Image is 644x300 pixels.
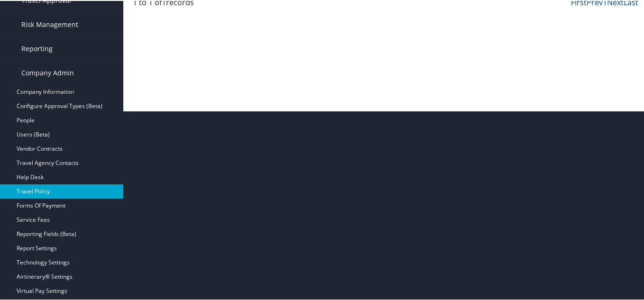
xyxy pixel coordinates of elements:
span: Company Admin [21,60,74,84]
span: Reporting [21,36,53,60]
span: Risk Management [21,12,78,36]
